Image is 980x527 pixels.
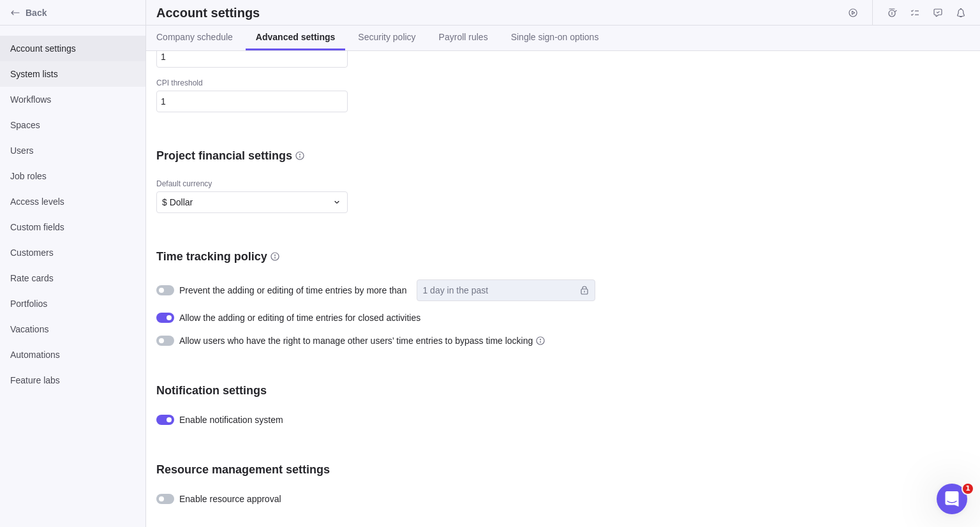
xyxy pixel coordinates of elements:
[179,493,281,505] span: Enable resource approval
[156,249,267,264] h3: Time tracking policy
[10,221,135,234] span: Custom fields
[156,179,603,191] div: Default currency
[952,4,970,22] span: Notifications
[358,31,415,43] span: Security policy
[179,284,406,297] span: Prevent the adding or editing of time entries by more than
[844,4,862,22] span: Start timer
[10,297,135,310] span: Portfolios
[156,31,233,43] span: Company schedule
[10,170,135,182] span: Job roles
[179,311,420,324] span: Allow the adding or editing of time entries for closed activities
[10,323,135,336] span: Vacations
[10,93,135,106] span: Workflows
[156,91,348,112] input: CPI threshold
[295,151,305,161] svg: info-description
[270,251,280,262] svg: info-description
[10,68,135,80] span: System lists
[906,10,924,20] a: My assignments
[10,348,135,361] span: Automations
[26,6,140,19] span: Back
[963,484,973,494] span: 1
[179,413,283,426] span: Enable notification system
[10,195,135,208] span: Access levels
[10,42,135,55] span: Account settings
[179,334,533,347] span: Allow users who have the right to manage other users’ time entries to bypass time locking
[883,4,901,22] span: Time logs
[883,10,901,20] a: Time logs
[246,26,345,50] a: Advanced settings
[439,31,488,43] span: Payroll rules
[952,10,970,20] a: Notifications
[162,196,193,209] span: $ Dollar
[156,4,260,22] h2: Account settings
[256,31,335,43] span: Advanced settings
[10,246,135,259] span: Customers
[929,10,947,20] a: Approval requests
[156,383,267,398] h3: Notification settings
[10,144,135,157] span: Users
[929,4,947,22] span: Approval requests
[906,4,924,22] span: My assignments
[501,26,609,50] a: Single sign-on options
[156,462,330,477] h3: Resource management settings
[10,374,135,387] span: Feature labs
[156,78,348,91] div: CPI threshold
[10,119,135,131] span: Spaces
[535,336,546,346] svg: info-description
[146,26,243,50] a: Company schedule
[156,148,292,163] h3: Project financial settings
[10,272,135,285] span: Rate cards
[511,31,599,43] span: Single sign-on options
[348,26,426,50] a: Security policy
[429,26,498,50] a: Payroll rules
[156,46,348,68] input: SPI threshold
[937,484,967,514] iframe: Intercom live chat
